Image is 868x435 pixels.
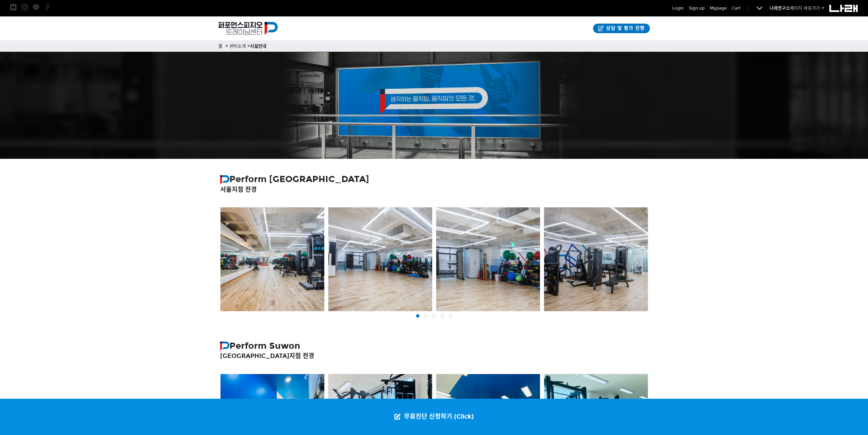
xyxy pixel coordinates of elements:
[689,5,705,12] a: Sign up
[220,174,369,184] strong: Perform [GEOGRAPHIC_DATA]
[220,186,257,193] strong: 서울지점 전경
[732,5,741,12] a: Cart
[250,43,266,49] strong: 시설안내
[672,5,684,12] a: Login
[769,5,824,11] a: 나래연구소페이지 바로가기 >
[218,42,650,50] p: 홈 > 센터소개 >
[604,25,645,32] span: 상담 및 평가 진행
[220,340,300,351] strong: Perform Suwon
[220,352,314,360] strong: [GEOGRAPHIC_DATA]지점 전경
[388,399,481,435] a: 무료진단 신청하기 (Click)
[220,175,229,184] img: 퍼포먼스피지오 심볼 로고
[710,5,727,12] a: Mypage
[593,24,650,33] a: 상담 및 평가 진행
[220,342,229,351] img: 퍼포먼스피지오 심볼 로고
[769,5,790,11] strong: 나래연구소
